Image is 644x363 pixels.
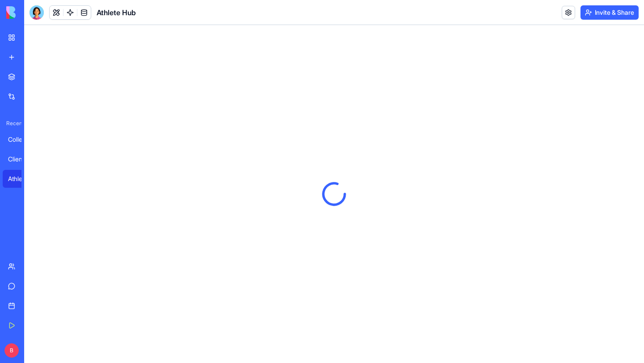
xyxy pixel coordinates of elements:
a: Client Notes Tracker [3,150,38,168]
span: Recent [3,120,21,127]
a: Athlete Hub [3,170,38,188]
div: Client Notes Tracker [8,155,33,164]
div: Athlete Hub [8,174,33,183]
img: logo [6,6,62,19]
button: Invite & Share [580,5,639,20]
span: Athlete Hub [97,7,136,18]
a: College Football Recruiting Hub [3,131,38,148]
div: College Football Recruiting Hub [8,135,33,144]
span: B [4,343,19,358]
